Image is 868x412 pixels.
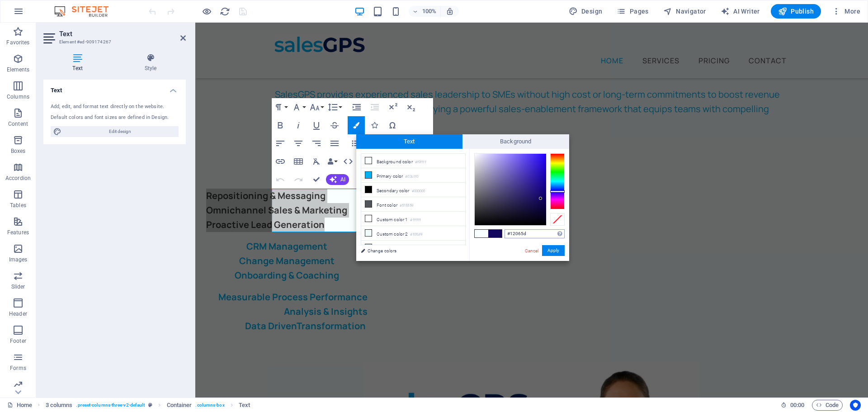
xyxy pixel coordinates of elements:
button: Align Justify [326,134,343,152]
button: Italic (Ctrl+I) [290,116,307,134]
button: Redo (Ctrl+Shift+Z) [290,170,307,189]
li: Secondary color [361,183,465,197]
img: Editor Logo [52,6,120,17]
li: Primary color [361,168,465,183]
button: Clear Formatting [308,152,325,170]
p: Favorites [6,39,29,46]
button: Align Left [272,134,289,152]
span: AI Writer [721,7,760,16]
p: Features [7,229,29,236]
p: Columns [7,93,29,100]
li: Font color [361,197,465,212]
button: AI Writer [717,4,764,19]
button: AI [326,174,349,185]
span: AI [340,177,345,182]
div: Design (Ctrl+Alt+Y) [565,4,606,19]
span: Edit design [64,126,176,137]
button: Special Characters [384,116,401,134]
button: Align Center [290,134,307,152]
p: Accordion [5,175,31,182]
small: #ffffff [410,217,421,223]
p: Content [8,120,28,128]
span: Click to select. Double-click to edit [46,400,73,411]
button: Confirm (Ctrl+⏎) [308,170,325,189]
p: Footer [10,337,26,345]
button: Colors [348,116,365,134]
button: Decrease Indent [366,98,383,116]
span: . columns-box [195,400,224,411]
button: Underline (Ctrl+U) [308,116,325,134]
p: Slider [11,283,25,290]
p: Tables [10,202,26,209]
button: Data Bindings [326,152,339,170]
span: More [832,7,860,16]
p: Forms [10,365,26,372]
a: Change colors [356,245,461,256]
span: Click to select. Double-click to edit [239,400,250,411]
span: Background [462,134,569,149]
button: HTML [340,152,357,170]
li: Custom color 3 [361,241,465,255]
button: Usercentrics [850,400,861,411]
button: Font Family [290,98,307,116]
button: Publish [771,4,821,19]
span: : [797,402,798,408]
h4: Style [115,53,186,72]
h2: Text [59,30,186,38]
button: Align Right [308,134,325,152]
p: Images [9,256,28,263]
a: Click to cancel selection. Double-click to open Pages [7,400,32,411]
button: Apply [542,245,565,256]
button: Font Size [308,98,325,116]
h3: Element #ed-909174267 [59,38,168,46]
button: Superscript [384,98,401,116]
span: Publish [778,7,814,16]
button: 100% [409,6,441,17]
span: Navigator [663,7,706,16]
span: #f9ffff [475,230,488,237]
div: Clear Color Selection [550,213,565,226]
nav: breadcrumb [46,400,250,411]
button: More [828,4,864,19]
span: Code [816,400,839,411]
h4: Text [43,53,115,72]
small: #000000 [412,188,425,194]
small: #03b1f0 [405,174,418,180]
li: Custom color 2 [361,226,465,241]
a: Cancel [524,247,540,254]
button: Navigator [660,4,710,19]
button: Edit design [51,126,179,137]
span: Pages [617,7,648,16]
small: #f9ffff [415,159,426,166]
button: Paragraph Format [272,98,289,116]
span: . preset-columns-three-v2-default [76,400,145,411]
strong: Proactive Lead Generation [11,196,129,208]
button: Insert Link [272,152,289,170]
i: This element is a customizable preset [148,403,152,407]
button: Strikethrough [326,116,343,134]
button: Subscript [402,98,420,116]
li: Custom color 1 [361,212,465,226]
p: Header [9,310,27,317]
span: Click to select. Double-click to edit [167,400,192,411]
button: Line Height [326,98,343,116]
button: Undo (Ctrl+Z) [272,170,289,189]
button: Code [812,400,843,411]
span: Design [569,7,603,16]
button: Unordered List [348,134,365,152]
div: Default colors and font sizes are defined in Design. [51,114,179,122]
button: Insert Table [290,152,307,170]
span: 00 00 [790,400,804,411]
strong: Repositioning & Messaging [11,167,130,179]
small: #f0fbf9 [410,232,422,238]
button: reload [219,6,230,17]
span: Text [356,134,463,149]
strong: Omnichannel Sales & Marketing [11,181,152,194]
div: Add, edit, and format text directly on the website. [51,103,179,111]
button: Click here to leave preview mode and continue editing [201,6,212,17]
h6: 100% [422,6,437,17]
i: Reload page [220,6,230,17]
small: #515559 [400,203,413,209]
h4: Text [43,80,186,96]
i: On resize automatically adjust zoom level to fit chosen device. [446,7,454,15]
